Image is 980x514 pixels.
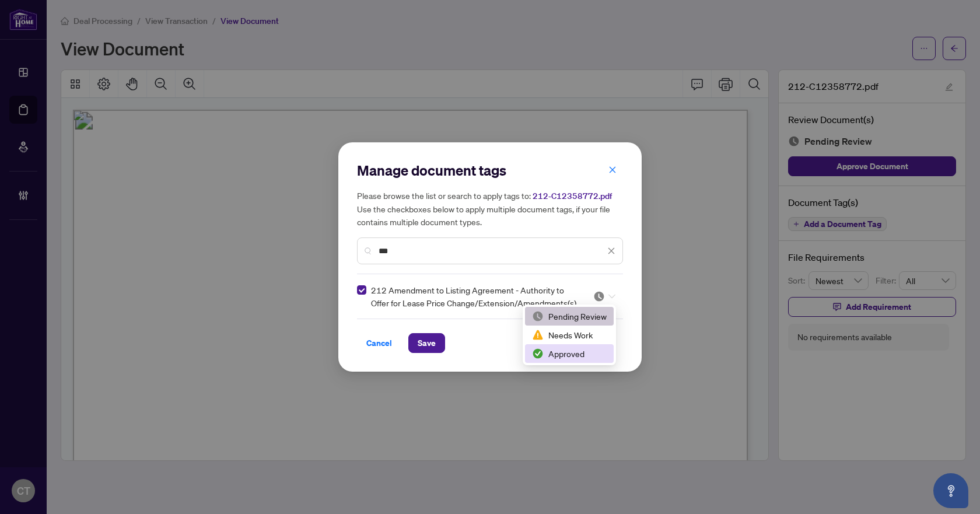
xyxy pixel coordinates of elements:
div: Approved [525,344,614,363]
div: Approved [532,347,607,360]
img: status [532,329,544,341]
img: status [532,348,544,359]
div: Pending Review [532,310,607,323]
span: 212-C12358772.pdf [533,191,612,201]
span: Pending Review [593,291,615,302]
button: Cancel [357,333,401,353]
div: Needs Work [532,328,607,341]
div: Needs Work [525,326,614,344]
span: Cancel [366,334,392,352]
img: status [593,291,605,302]
span: 212 Amendment to Listing Agreement - Authority to Offer for Lease Price Change/Extension/Amendmen... [371,284,579,309]
div: Pending Review [525,307,614,326]
img: status [532,310,544,322]
span: Save [418,334,436,352]
h2: Manage document tags [357,161,623,180]
span: close [608,166,617,174]
button: Save [408,333,445,353]
button: Open asap [933,473,968,508]
h5: Please browse the list or search to apply tags to: Use the checkboxes below to apply multiple doc... [357,189,623,228]
span: close [607,247,615,255]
